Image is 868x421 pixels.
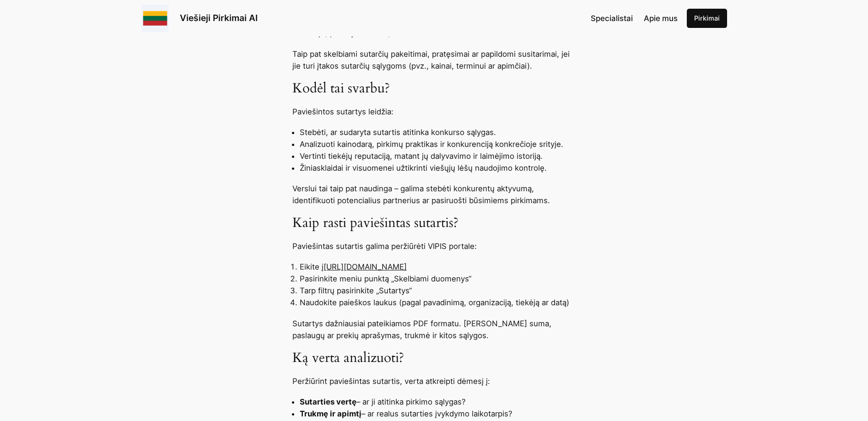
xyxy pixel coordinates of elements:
a: Specialistai [591,12,633,24]
img: Viešieji pirkimai logo [141,5,169,32]
strong: Trukmę ir apimtį [300,409,361,418]
p: Paviešintas sutartis galima peržiūrėti VIPIS portale: [292,240,576,252]
li: Analizuoti kainodarą, pirkimų praktikas ir konkurenciją konkrečioje srityje. [300,138,576,150]
p: Peržiūrint paviešintas sutartis, verta atkreipti dėmesį į: [292,375,576,387]
nav: Navigation [591,12,678,24]
li: Naudokite paieškos laukus (pagal pavadinimą, organizaciją, tiekėją ar datą) [300,297,576,308]
p: Verslui tai taip pat naudinga – galima stebėti konkurentų aktyvumą, identifikuoti potencialius pa... [292,183,576,206]
h3: Kodėl tai svarbu? [292,81,576,97]
p: Taip pat skelbiami sutarčių pakeitimai, pratęsimai ar papildomi susitarimai, jei jie turi įtakos ... [292,48,576,72]
strong: Sutarties vertę [300,397,356,406]
a: Viešieji Pirkimai AI [180,12,258,23]
h3: Ką verta analizuoti? [292,350,576,367]
li: – ar realus sutarties įvykdymo laikotarpis? [300,408,576,420]
a: Pirkimai [687,9,727,28]
p: Sutartys dažniausiai pateikiamos PDF formatu. [PERSON_NAME] suma, paslaugų ar prekių aprašymas, t... [292,318,576,341]
h3: Kaip rasti paviešintas sutartis? [292,215,576,232]
li: Eikite į [300,261,576,273]
li: Tarp filtrų pasirinkite „Sutartys“ [300,285,576,297]
li: Žiniasklaidai ir visuomenei užtikrinti viešųjų lėšų naudojimo kontrolę. [300,162,576,174]
a: Apie mus [644,12,678,24]
li: Stebėti, ar sudaryta sutartis atitinka konkurso sąlygas. [300,126,576,138]
li: Pasirinkite meniu punktą „Skelbiami duomenys“ [300,273,576,285]
p: Paviešintos sutartys leidžia: [292,106,576,118]
li: Vertinti tiekėjų reputaciją, matant jų dalyvavimo ir laimėjimo istoriją. [300,150,576,162]
a: [URL][DOMAIN_NAME] [323,262,407,271]
span: Specialistai [591,14,633,23]
li: – ar ji atitinka pirkimo sąlygas? [300,396,576,408]
span: Apie mus [644,14,678,23]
